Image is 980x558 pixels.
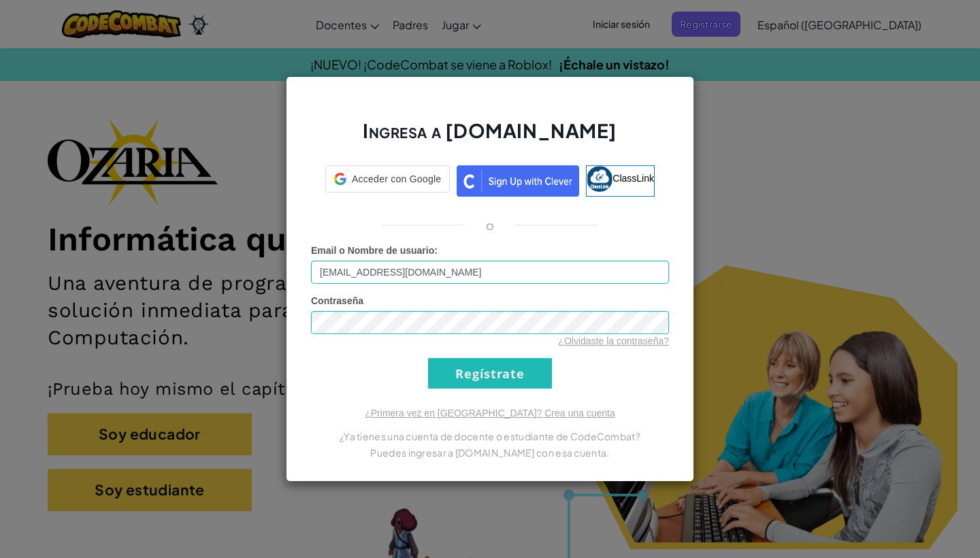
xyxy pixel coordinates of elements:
span: Contraseña [311,295,363,306]
h2: Ingresa a [DOMAIN_NAME] [311,118,669,157]
img: clever_sso_button@2x.png [457,165,579,197]
div: Acceder con Google [325,165,450,193]
a: ¿Olvidaste la contraseña? [558,335,669,346]
p: ¿Ya tienes una cuenta de docente o estudiante de CodeCombat? [311,428,669,444]
a: Acceder con Google [325,165,450,197]
a: ¿Primera vez en [GEOGRAPHIC_DATA]? Crea una cuenta [365,408,615,419]
input: Regístrate [428,358,552,389]
label: : [311,244,438,257]
span: Email o Nombre de usuario [311,245,434,256]
span: ClassLink [612,173,654,184]
img: classlink-logo-small.png [587,166,612,192]
p: Puedes ingresar a [DOMAIN_NAME] con esa cuenta. [311,444,669,461]
p: o [486,217,494,233]
span: Acceder con Google [352,172,441,186]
